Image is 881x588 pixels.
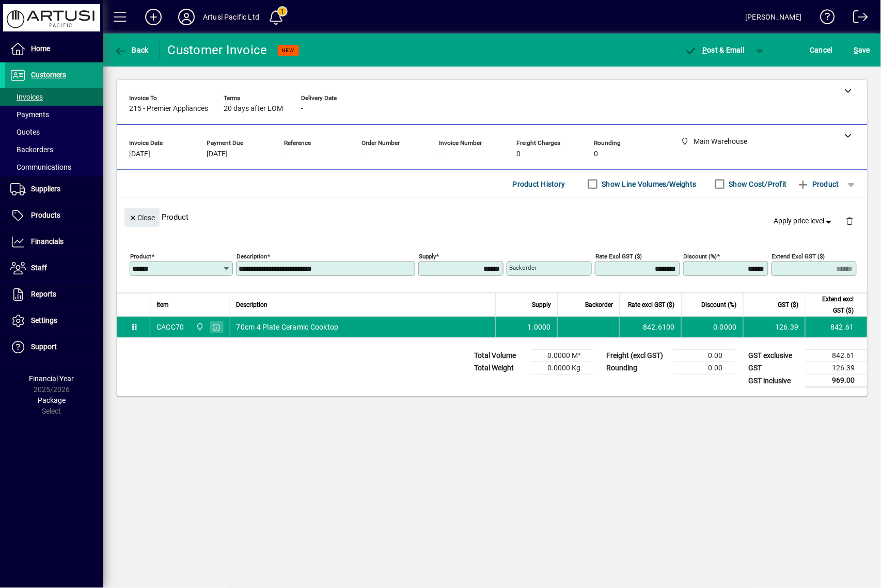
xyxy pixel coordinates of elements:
[838,216,862,225] app-page-header-button: Delete
[628,299,675,311] span: Rate excl GST ($)
[31,290,56,298] span: Reports
[810,42,833,58] span: Cancel
[601,362,673,374] td: Rounding
[168,42,268,58] div: Customer Invoice
[103,41,160,59] app-page-header-button: Back
[5,88,103,106] a: Invoices
[601,350,673,362] td: Freight (excl GST)
[10,145,53,154] span: Backorders
[528,322,552,332] span: 1.0000
[808,41,836,59] button: Cancel
[129,209,155,226] span: Close
[439,150,441,158] span: -
[10,110,49,119] span: Payments
[5,282,103,307] a: Reports
[806,362,868,374] td: 126.39
[5,176,103,202] a: Suppliers
[112,41,151,59] button: Back
[469,350,531,362] td: Total Volume
[854,42,870,58] span: ave
[673,350,735,362] td: 0.00
[156,322,184,332] div: CACC70
[31,237,64,246] span: Financials
[772,253,825,260] mat-label: Extend excl GST ($)
[237,322,339,332] span: 70cm 4 Plate Ceramic Cooktop
[29,374,74,383] span: Financial Year
[129,105,208,113] span: 215 - Premier Appliances
[31,342,57,351] span: Support
[5,106,103,123] a: Payments
[10,93,43,101] span: Invoices
[237,299,268,311] span: Description
[130,253,151,260] mat-label: Product
[5,123,103,141] a: Quotes
[743,317,805,337] td: 126.39
[129,150,150,158] span: [DATE]
[680,41,750,59] button: Post & Email
[117,198,868,236] div: Product
[156,299,169,311] span: Item
[5,229,103,255] a: Financials
[594,150,598,158] span: 0
[203,9,259,25] div: Artusi Pacific Ltd
[284,150,286,158] span: -
[812,293,854,316] span: Extend excl GST ($)
[237,253,267,260] mat-label: Description
[673,362,735,374] td: 0.00
[797,176,839,192] span: Product
[778,299,799,311] span: GST ($)
[806,374,868,387] td: 969.00
[114,46,149,54] span: Back
[531,362,593,374] td: 0.0000 Kg
[419,253,436,260] mat-label: Supply
[224,105,283,113] span: 20 days after EOM
[5,141,103,158] a: Backorders
[509,175,570,193] button: Product History
[137,8,170,26] button: Add
[301,105,303,113] span: -
[744,362,806,374] td: GST
[845,2,868,36] a: Logout
[852,41,873,59] button: Save
[31,44,50,53] span: Home
[509,264,537,271] mat-label: Backorder
[124,208,160,227] button: Close
[792,175,844,193] button: Product
[194,321,206,333] span: Main Warehouse
[31,264,47,272] span: Staff
[744,350,806,362] td: GST exclusive
[685,46,745,54] span: ost & Email
[595,253,642,260] mat-label: Rate excl GST ($)
[5,255,103,281] a: Staff
[626,322,675,332] div: 842.6100
[532,299,551,311] span: Supply
[31,185,60,193] span: Suppliers
[585,299,613,311] span: Backorder
[469,362,531,374] td: Total Weight
[207,150,228,158] span: [DATE]
[727,179,787,189] label: Show Cost/Profit
[5,308,103,334] a: Settings
[170,8,203,26] button: Profile
[5,158,103,176] a: Communications
[744,374,806,387] td: GST inclusive
[513,176,565,192] span: Product History
[5,203,103,228] a: Products
[770,212,838,231] button: Apply price level
[806,350,868,362] td: 842.61
[774,216,834,226] span: Apply price level
[282,47,295,54] span: NEW
[746,9,802,25] div: [PERSON_NAME]
[10,163,71,171] span: Communications
[681,317,743,337] td: 0.0000
[361,150,364,158] span: -
[805,317,867,337] td: 842.61
[600,179,697,189] label: Show Line Volumes/Weights
[122,213,162,222] app-page-header-button: Close
[531,350,593,362] td: 0.0000 M³
[10,128,40,136] span: Quotes
[684,253,717,260] mat-label: Discount (%)
[31,71,66,79] span: Customers
[702,299,737,311] span: Discount (%)
[31,316,57,324] span: Settings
